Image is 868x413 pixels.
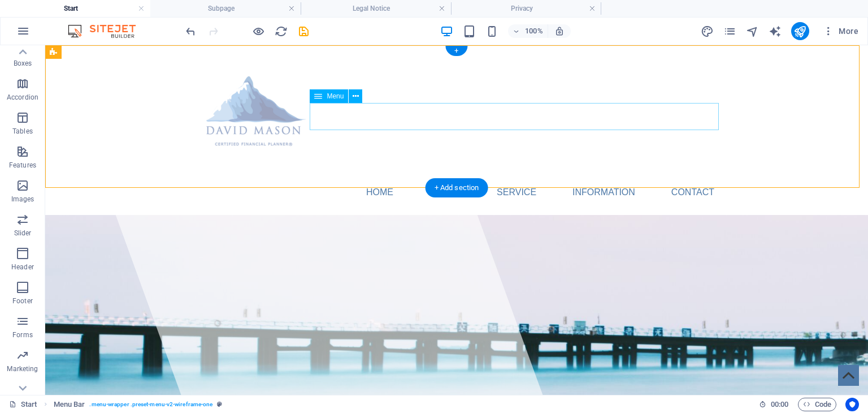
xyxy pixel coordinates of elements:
span: Menu [327,93,344,100]
p: Boxes [14,59,32,68]
p: Marketing [7,364,38,373]
span: Click to select. Double-click to edit [54,398,85,411]
button: reload [274,24,288,38]
i: On resize automatically adjust zoom level to fit chosen device. [554,26,565,36]
button: More [818,22,863,40]
i: Pages (Ctrl+Alt+S) [723,25,736,38]
i: This element is a customizable preset [217,401,222,407]
p: Features [9,161,36,170]
h4: Legal Notice [301,2,451,15]
div: + [445,46,467,56]
button: save [297,24,310,38]
i: Save (Ctrl+S) [297,25,310,38]
i: Navigator [746,25,759,38]
img: Editor Logo [65,24,150,38]
h6: 100% [525,24,543,38]
button: publish [791,22,809,40]
button: text_generator [769,24,782,38]
i: Publish [793,25,806,38]
i: AI Writer [769,25,782,38]
button: pages [723,24,737,38]
div: + Add section [426,178,488,197]
span: . menu-wrapper .preset-menu-v2-wireframe-one [89,398,212,411]
p: Header [11,263,34,272]
h6: Session time [759,398,789,411]
button: Code [798,398,836,411]
h4: Privacy [451,2,601,15]
p: Images [11,195,34,204]
button: navigator [746,24,759,38]
p: Forms [12,330,33,339]
p: Tables [12,127,33,136]
span: : [779,400,780,408]
p: Footer [12,296,33,306]
span: 00 00 [771,398,788,411]
h4: Subpage [150,2,301,15]
span: Code [803,398,831,411]
i: Design (Ctrl+Alt+Y) [701,25,714,38]
i: Undo: Change menu items (Ctrl+Z) [184,25,197,38]
p: Slider [14,229,32,238]
a: Click to cancel selection. Double-click to open Pages [9,398,37,411]
button: design [701,24,714,38]
button: Usercentrics [845,398,859,411]
span: More [823,25,858,37]
p: Accordion [7,93,38,102]
button: undo [184,24,197,38]
button: 100% [508,24,548,38]
nav: breadcrumb [54,398,223,411]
